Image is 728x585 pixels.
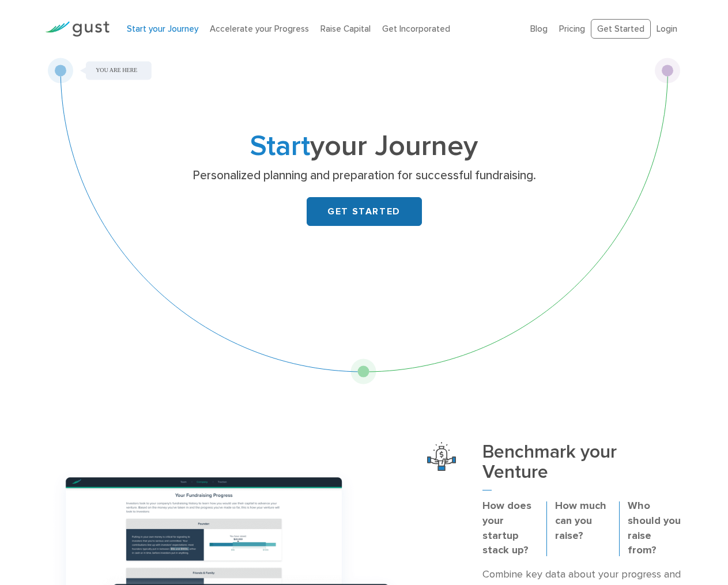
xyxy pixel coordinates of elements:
a: Login [657,24,677,34]
a: Get Started [591,19,651,39]
a: GET STARTED [307,197,422,226]
img: Benchmark Your Venture [427,442,456,471]
a: Start your Journey [127,24,198,34]
h3: Benchmark your Venture [482,442,683,490]
img: Gust Logo [45,21,110,37]
a: Get Incorporated [382,24,450,34]
span: Start [250,129,310,163]
p: How much can you raise? [555,499,610,544]
a: Blog [530,24,548,34]
h1: your Journey [137,133,592,160]
a: Raise Capital [320,24,371,34]
p: Personalized planning and preparation for successful fundraising. [141,168,587,184]
a: Pricing [559,24,585,34]
p: How does your startup stack up? [482,499,538,558]
a: Accelerate your Progress [210,24,309,34]
p: Who should you raise from? [628,499,683,558]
